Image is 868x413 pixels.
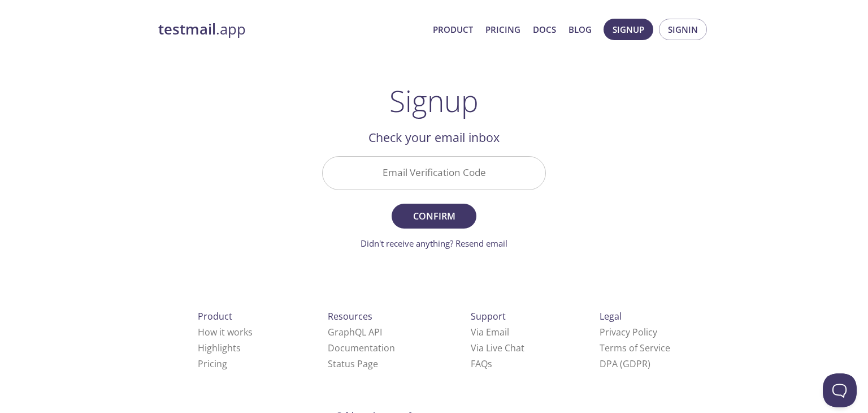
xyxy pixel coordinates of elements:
a: GraphQL API [328,326,382,338]
iframe: Help Scout Beacon - Open [823,373,857,407]
h1: Signup [389,84,479,118]
button: Confirm [392,204,476,229]
a: Docs [533,22,556,37]
a: Terms of Service [600,342,670,354]
span: Legal [600,310,622,322]
a: testmail.app [158,20,424,39]
span: Confirm [404,208,464,224]
a: Via Email [471,326,509,338]
a: Pricing [198,358,227,370]
a: Blog [568,22,592,37]
span: s [488,358,492,370]
span: Product [198,310,232,322]
a: Didn't receive anything? Resend email [361,238,507,249]
span: Support [471,310,506,322]
a: Highlights [198,342,241,354]
a: Via Live Chat [471,342,524,354]
a: DPA (GDPR) [600,358,650,370]
a: How it works [198,326,253,338]
a: Pricing [485,22,520,37]
button: Signup [604,19,653,40]
a: FAQ [471,358,492,370]
strong: testmail [158,19,216,39]
a: Product [433,22,473,37]
a: Privacy Policy [600,326,657,338]
span: Signin [668,22,698,37]
span: Resources [328,310,372,322]
a: Documentation [328,342,395,354]
button: Signin [659,19,707,40]
a: Status Page [328,358,378,370]
span: Signup [613,22,644,37]
h2: Check your email inbox [322,128,546,147]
